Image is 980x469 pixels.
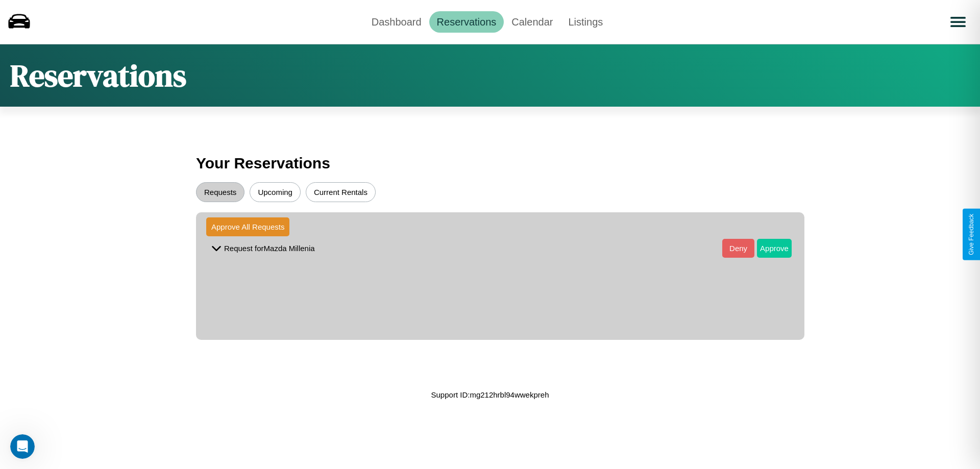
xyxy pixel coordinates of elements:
div: Give Feedback [968,214,975,255]
p: Support ID: mg212hrbl94wwekpreh [431,388,549,402]
button: Approve All Requests [206,217,289,236]
a: Reservations [429,11,504,33]
button: Open menu [944,8,972,36]
button: Current Rentals [306,182,376,202]
a: Listings [560,11,610,33]
p: Request for Mazda Millenia [224,241,315,255]
button: Approve [757,239,792,258]
button: Deny [722,239,754,258]
a: Calendar [504,11,560,33]
h1: Reservations [10,55,186,96]
button: Upcoming [250,182,301,202]
button: Requests [196,182,244,202]
a: Dashboard [364,11,429,33]
h3: Your Reservations [196,150,784,177]
iframe: Intercom live chat [10,434,35,459]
